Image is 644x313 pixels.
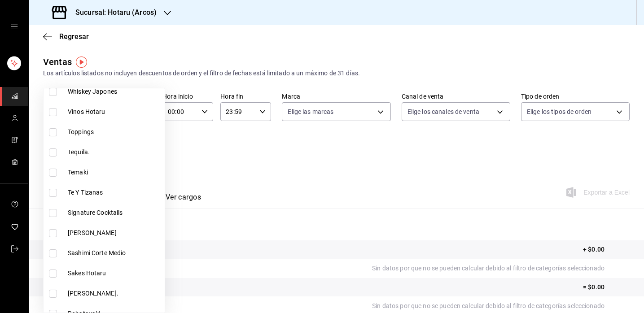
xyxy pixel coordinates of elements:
span: Sashimi Corte Medio [68,248,161,258]
span: Signature Cocktails [68,208,161,217]
img: Tooltip marker [76,57,87,68]
span: Vinos Hotaru [68,107,161,117]
span: Te Y Tizanas [68,188,161,197]
span: Sakes Hotaru [68,269,161,278]
span: Toppings [68,127,161,137]
span: [PERSON_NAME]. [68,289,161,298]
span: [PERSON_NAME] [68,228,161,238]
span: Tequila. [68,148,161,157]
span: Temaki [68,168,161,177]
span: Whiskey Japones [68,87,161,96]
